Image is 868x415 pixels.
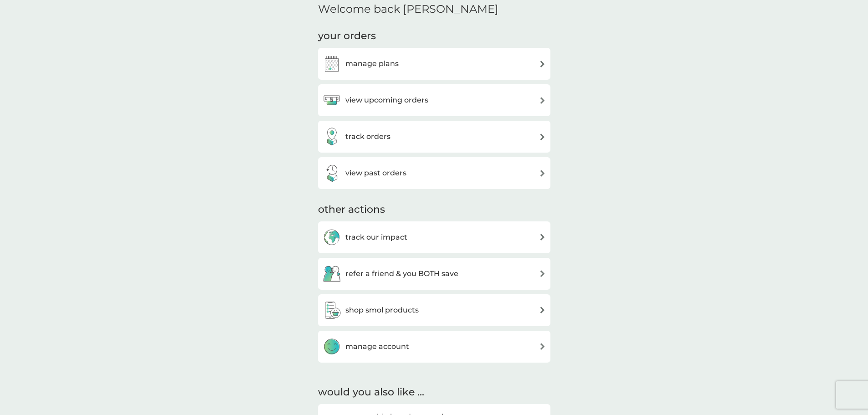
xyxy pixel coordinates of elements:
h3: view past orders [345,167,406,179]
img: arrow right [539,170,546,177]
h2: Welcome back [PERSON_NAME] [318,3,498,16]
h3: other actions [318,203,385,217]
img: arrow right [539,133,546,140]
img: arrow right [539,234,546,241]
h3: manage plans [345,58,399,70]
img: arrow right [539,343,546,350]
img: arrow right [539,307,546,313]
h3: your orders [318,29,376,43]
h3: track our impact [345,231,407,243]
h3: view upcoming orders [345,94,428,106]
img: arrow right [539,97,546,104]
h2: would you also like ... [318,385,550,400]
h3: track orders [345,131,390,143]
img: arrow right [539,270,546,277]
h3: manage account [345,341,409,353]
img: arrow right [539,61,546,67]
h3: shop smol products [345,304,419,316]
h3: refer a friend & you BOTH save [345,268,458,280]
